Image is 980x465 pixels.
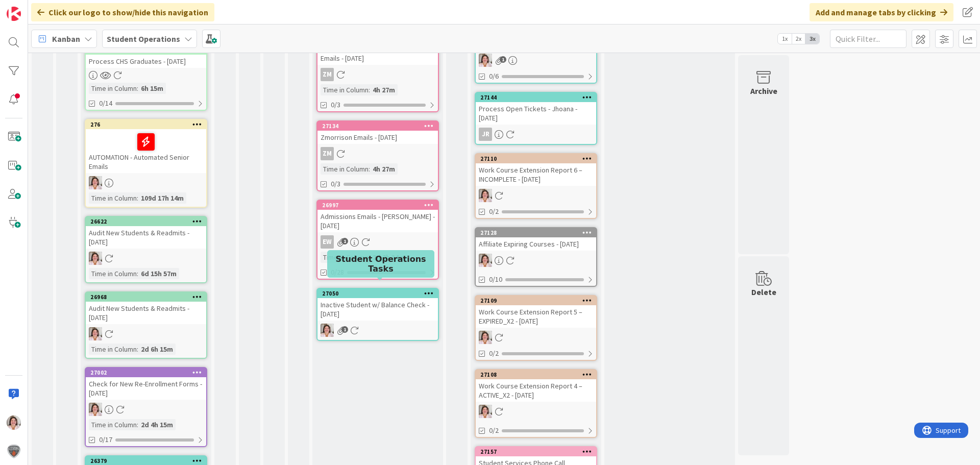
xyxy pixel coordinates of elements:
[810,3,953,21] div: Add and manage tabs by clicking
[86,403,206,416] div: EW
[90,293,206,301] div: 26968
[480,448,596,455] div: 27157
[476,163,596,186] div: Work Course Extension Report 6 – INCOMPLETE - [DATE]
[475,295,597,361] a: 27109Work Course Extension Report 5 – EXPIRED_X2 - [DATE]EW0/2
[99,98,112,109] span: 0/14
[489,348,499,359] span: 0/2
[480,155,596,162] div: 27110
[316,120,439,191] a: 27134Zmorrison Emails - [DATE]ZMTime in Column:4h 27m0/3
[85,216,207,283] a: 26622Audit New Students & Readmits - [DATE]EWTime in Column:6d 15h 57m
[89,176,102,189] img: EW
[138,268,179,279] div: 6d 15h 57m
[341,326,348,333] span: 1
[138,344,176,355] div: 2d 6h 15m
[322,202,438,209] div: 26997
[31,3,214,21] div: Click our logo to show/hide this navigation
[86,252,206,265] div: EW
[317,147,438,160] div: ZM
[322,290,438,297] div: 27050
[369,84,370,95] span: :
[7,444,21,458] img: avatar
[85,119,207,208] a: 276AUTOMATION - Automated Senior EmailsEWTime in Column:109d 17h 14m
[489,71,499,82] span: 0/6
[89,268,137,279] div: Time in Column
[86,55,206,68] div: Process CHS Graduates - [DATE]
[317,289,438,298] div: 27050
[89,83,137,94] div: Time in Column
[830,30,906,48] input: Quick Filter...
[476,228,596,251] div: 27128Affiliate Expiring Courses - [DATE]
[369,163,370,175] span: :
[479,254,492,267] img: EW
[316,200,439,280] a: 26997Admissions Emails - [PERSON_NAME] - [DATE]EWTime in Column:2d 2h 34m0/28
[86,217,206,249] div: 26622Audit New Students & Readmits - [DATE]
[331,179,340,189] span: 0/3
[778,34,792,44] span: 1x
[137,268,138,279] span: :
[751,286,776,298] div: Delete
[475,92,597,145] a: 27144Process Open Tickets - Jhoana - [DATE]JR
[476,305,596,328] div: Work Course Extension Report 5 – EXPIRED_X2 - [DATE]
[476,254,596,267] div: EW
[479,189,492,202] img: EW
[475,153,597,219] a: 27110Work Course Extension Report 6 – INCOMPLETE - [DATE]EW0/2
[89,403,102,416] img: EW
[86,45,206,68] div: 27112Process CHS Graduates - [DATE]
[476,296,596,305] div: 27109
[86,176,206,189] div: EW
[7,7,21,21] img: Visit kanbanzone.com
[321,235,334,249] div: EW
[331,100,340,110] span: 0/3
[341,238,348,244] span: 1
[317,121,438,144] div: 27134Zmorrison Emails - [DATE]
[475,227,597,287] a: 27128Affiliate Expiring Courses - [DATE]EW0/10
[90,218,206,225] div: 26622
[321,84,369,95] div: Time in Column
[476,370,596,379] div: 27108
[317,42,438,65] div: Sort & Answer Student Services Emails - [DATE]
[89,419,137,430] div: Time in Column
[476,189,596,202] div: EW
[316,288,439,341] a: 27050Inactive Student w/ Balance Check - [DATE]EW
[476,237,596,251] div: Affiliate Expiring Courses - [DATE]
[321,147,334,160] div: ZM
[322,123,438,130] div: 27134
[792,34,805,44] span: 2x
[476,154,596,186] div: 27110Work Course Extension Report 6 – INCOMPLETE - [DATE]
[86,302,206,324] div: Audit New Students & Readmits - [DATE]
[317,201,438,210] div: 26997
[86,292,206,302] div: 26968
[476,447,596,456] div: 27157
[52,33,80,45] span: Kanban
[370,163,398,175] div: 4h 27m
[107,34,180,44] b: Student Operations
[317,298,438,321] div: Inactive Student w/ Balance Check - [DATE]
[86,368,206,377] div: 27002
[475,369,597,438] a: 27108Work Course Extension Report 4 – ACTIVE_X2 - [DATE]EW0/2
[479,405,492,418] img: EW
[316,32,439,112] a: Sort & Answer Student Services Emails - [DATE]ZMTime in Column:4h 27m0/3
[317,235,438,249] div: EW
[479,331,492,344] img: EW
[480,229,596,236] div: 27128
[476,405,596,418] div: EW
[89,344,137,355] div: Time in Column
[99,434,112,445] span: 0/17
[317,324,438,337] div: EW
[138,419,176,430] div: 2d 4h 15m
[476,102,596,125] div: Process Open Tickets - Jhoana - [DATE]
[476,228,596,237] div: 27128
[86,377,206,400] div: Check for New Re-Enrollment Forms - [DATE]
[479,54,492,67] img: EW
[317,131,438,144] div: Zmorrison Emails - [DATE]
[476,93,596,102] div: 27144
[500,56,506,63] span: 1
[86,368,206,400] div: 27002Check for New Re-Enrollment Forms - [DATE]
[479,128,492,141] div: JR
[321,252,369,263] div: Time in Column
[85,44,207,111] a: 27112Process CHS Graduates - [DATE]Time in Column:6h 15m0/14
[805,34,819,44] span: 3x
[317,68,438,81] div: ZM
[331,254,430,274] h5: Student Operations Tasks
[90,121,206,128] div: 276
